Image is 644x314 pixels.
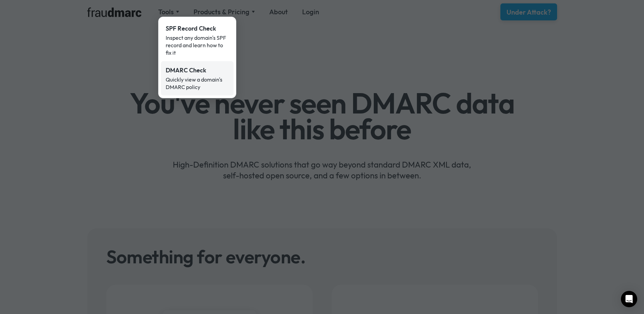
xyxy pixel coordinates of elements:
[621,291,637,307] div: Open Intercom Messenger
[161,61,234,95] a: DMARC CheckQuickly view a domain's DMARC policy
[161,19,234,61] a: SPF Record CheckInspect any domain's SPF record and learn how to fix it
[166,66,229,75] div: DMARC Check
[166,76,229,91] div: Quickly view a domain's DMARC policy
[158,17,236,98] nav: Tools
[166,24,229,33] div: SPF Record Check
[166,34,229,56] div: Inspect any domain's SPF record and learn how to fix it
